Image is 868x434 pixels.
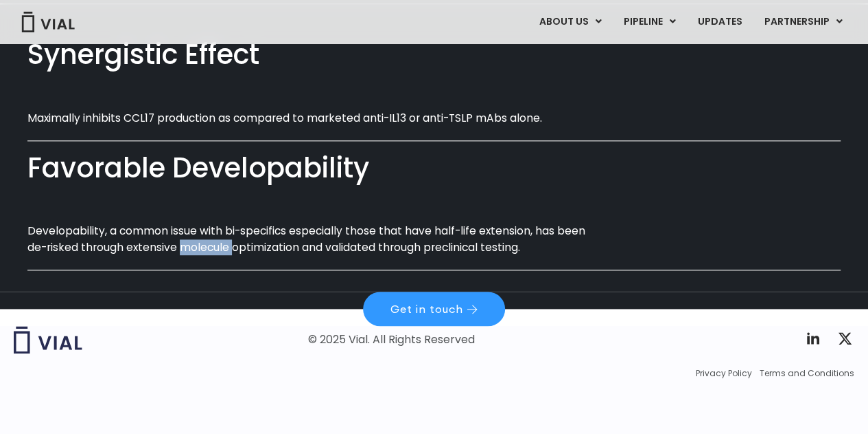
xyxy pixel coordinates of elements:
[390,303,463,314] span: Get in touch
[27,223,602,255] p: Developability, a common issue with bi-specifics especially those that have half-life extension, ...
[363,292,505,326] a: Get in touch
[21,12,75,32] img: Vial Logo
[696,367,752,380] a: Privacy Policy
[528,10,612,34] a: ABOUT USMenu Toggle
[760,367,854,380] a: Terms and Conditions
[14,326,82,354] img: Vial logo wih "Vial" spelled out
[27,149,841,188] div: Favorable Developability
[613,10,686,34] a: PIPELINEMenu Toggle
[308,332,475,347] div: © 2025 Vial. All Rights Reserved
[687,10,753,34] a: UPDATES
[27,110,602,126] p: Maximally inhibits CCL17 production as compared to marketed anti-IL13 or anti-TSLP mAbs alone.
[27,35,841,74] div: Synergistic Effect
[753,10,854,34] a: PARTNERSHIPMenu Toggle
